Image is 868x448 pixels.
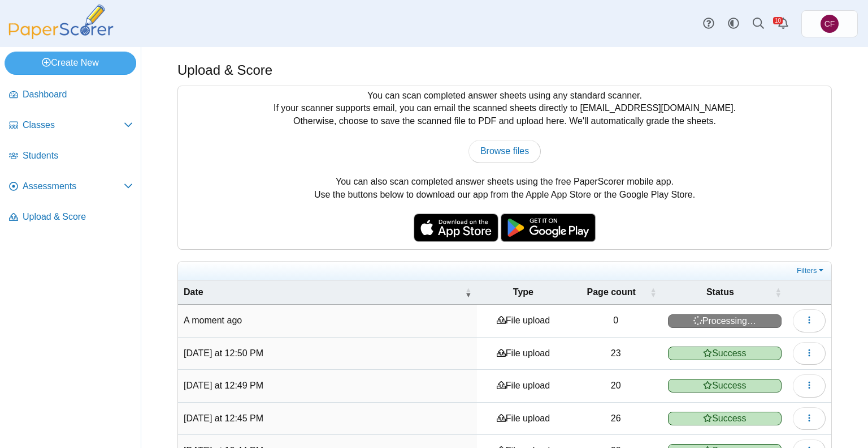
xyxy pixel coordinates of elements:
[480,146,529,156] span: Browse files
[5,52,136,74] a: Create New
[668,347,782,360] span: Success
[575,286,648,298] span: Page count
[5,143,137,170] a: Students
[5,31,118,41] a: PaperScorer
[794,265,828,276] a: Filters
[184,286,462,298] span: Date
[570,403,662,435] td: 26
[177,61,272,80] h1: Upload & Score
[184,413,263,423] time: Oct 3, 2025 at 12:45 PM
[570,305,662,337] td: 0
[465,287,471,298] span: Date : Activate to remove sorting
[414,214,498,242] img: apple-store-badge.svg
[184,381,263,390] time: Oct 3, 2025 at 12:49 PM
[668,412,782,425] span: Success
[5,173,137,200] a: Assessments
[477,370,569,402] td: File upload
[477,305,569,337] td: File upload
[23,119,124,131] span: Classes
[23,150,133,162] span: Students
[570,338,662,370] td: 23
[23,211,133,223] span: Upload & Score
[775,287,782,298] span: Status : Activate to sort
[483,286,563,298] span: Type
[477,338,569,370] td: File upload
[468,140,541,163] a: Browse files
[184,315,242,325] time: Oct 9, 2025 at 7:31 AM
[668,314,782,328] span: Processing…
[650,287,657,298] span: Page count : Activate to sort
[821,15,839,33] span: Christa Fredrickson
[477,403,569,435] td: File upload
[668,286,772,298] span: Status
[801,10,858,37] a: Christa Fredrickson
[824,20,835,28] span: Christa Fredrickson
[23,88,133,101] span: Dashboard
[5,5,118,39] img: PaperScorer
[501,214,596,242] img: google-play-badge.png
[5,112,137,139] a: Classes
[5,204,137,231] a: Upload & Score
[771,11,796,36] a: Alerts
[668,379,782,392] span: Success
[178,86,831,249] div: You can scan completed answer sheets using any standard scanner. If your scanner supports email, ...
[23,180,124,193] span: Assessments
[570,370,662,402] td: 20
[184,348,263,358] time: Oct 3, 2025 at 12:50 PM
[5,82,137,109] a: Dashboard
